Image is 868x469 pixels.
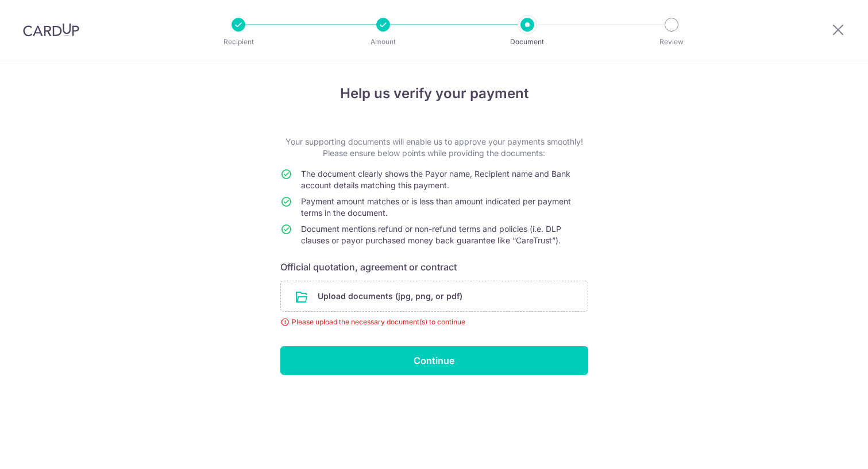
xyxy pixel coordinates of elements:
[196,36,281,48] p: Recipient
[280,346,588,375] input: Continue
[280,136,588,159] p: Your supporting documents will enable us to approve your payments smoothly! Please ensure below p...
[280,281,588,312] div: Upload documents (jpg, png, or pdf)
[280,316,588,328] div: Please upload the necessary document(s) to continue
[280,83,588,104] h4: Help us verify your payment
[301,196,571,218] span: Payment amount matches or is less than amount indicated per payment terms in the document.
[301,169,570,190] span: The document clearly shows the Payor name, Recipient name and Bank account details matching this ...
[629,36,714,48] p: Review
[485,36,570,48] p: Document
[341,36,426,48] p: Amount
[280,260,588,274] h6: Official quotation, agreement or contract
[23,23,79,37] img: CardUp
[301,224,561,245] span: Document mentions refund or non-refund terms and policies (i.e. DLP clauses or payor purchased mo...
